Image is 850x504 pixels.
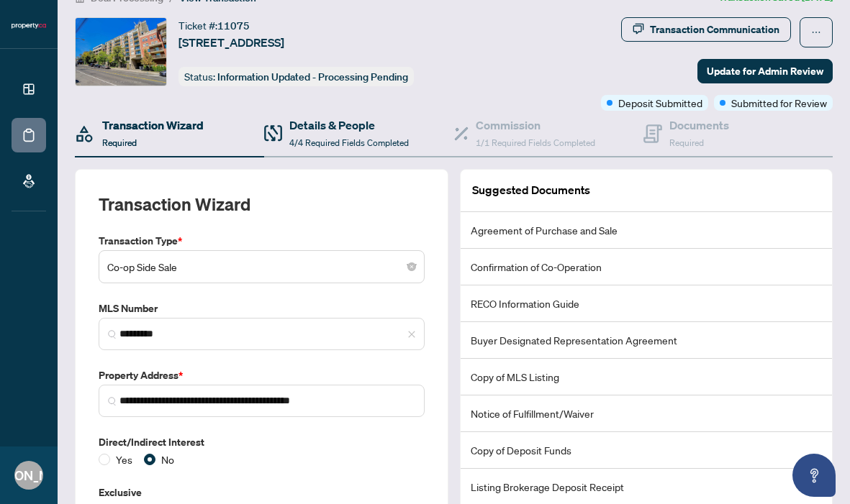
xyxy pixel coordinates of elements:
[178,34,284,51] span: [STREET_ADDRESS]
[697,59,833,83] button: Update for Admin Review
[289,116,409,134] h4: Details & People
[178,17,250,34] div: Ticket #:
[669,116,729,134] h4: Documents
[792,454,836,497] button: Open asap
[461,212,833,249] li: Agreement of Purchase and Sale
[99,434,425,450] label: Direct/Indirect Interest
[476,137,595,148] span: 1/1 Required Fields Completed
[461,249,833,285] li: Confirmation of Co-Operation
[12,22,46,30] img: logo
[476,116,595,134] h4: Commission
[289,137,409,148] span: 4/4 Required Fields Completed
[99,367,425,383] label: Property Address
[99,301,425,316] label: MLS Number
[731,95,827,111] span: Submitted for Review
[618,95,702,111] span: Deposit Submitted
[99,233,425,249] label: Transaction Type
[102,137,137,148] span: Required
[621,17,791,42] button: Transaction Communication
[108,397,117,406] img: search_icon
[178,67,414,86] div: Status:
[472,181,590,199] article: Suggested Documents
[217,70,408,83] span: Information Updated - Processing Pending
[155,452,180,467] span: No
[110,452,138,467] span: Yes
[669,137,704,148] span: Required
[407,330,416,339] span: close
[811,27,821,37] span: ellipsis
[650,18,779,41] div: Transaction Communication
[461,432,833,469] li: Copy of Deposit Funds
[99,193,250,216] h2: Transaction Wizard
[108,330,117,339] img: search_icon
[107,253,416,280] span: Co-op Side Sale
[217,19,250,32] span: 11075
[76,18,166,86] img: IMG-C12419256_1.jpg
[461,285,833,322] li: RECO Information Guide
[707,60,823,83] span: Update for Admin Review
[461,322,833,359] li: Buyer Designated Representation Agreement
[461,395,833,432] li: Notice of Fulfillment/Waiver
[99,485,425,500] label: Exclusive
[102,116,204,134] h4: Transaction Wizard
[461,359,833,395] li: Copy of MLS Listing
[407,262,416,271] span: close-circle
